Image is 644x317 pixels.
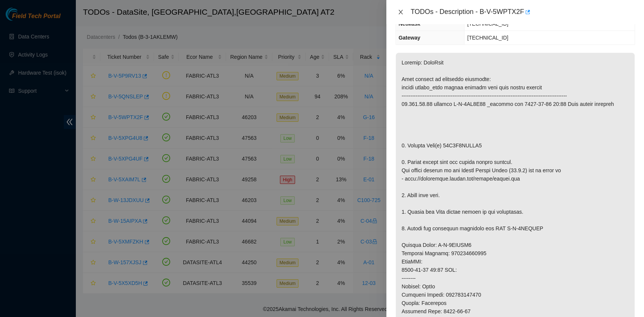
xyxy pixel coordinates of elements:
[395,9,406,16] button: Close
[410,6,635,18] div: TODOs - Description - B-V-5WPTX2F
[467,35,508,41] span: [TECHNICAL_ID]
[398,35,420,41] span: Gateway
[398,9,404,15] span: close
